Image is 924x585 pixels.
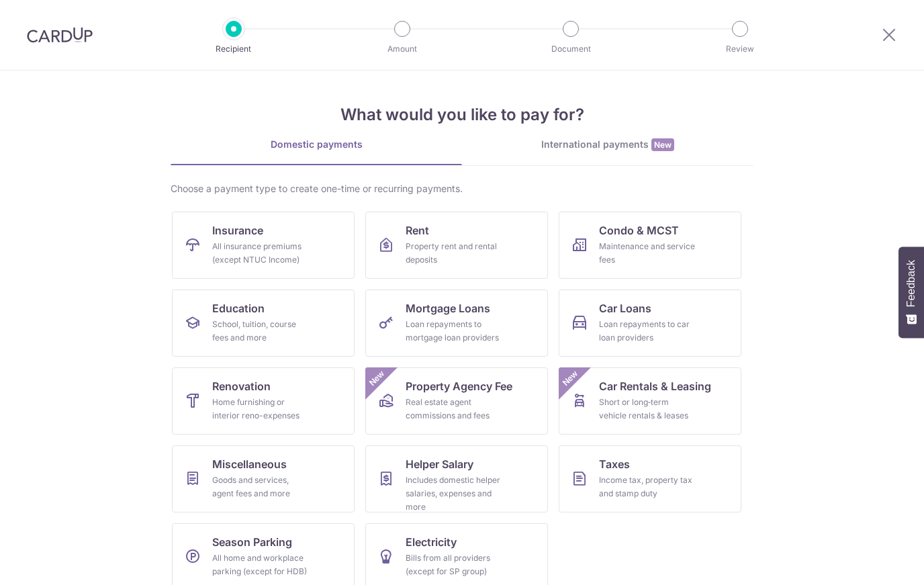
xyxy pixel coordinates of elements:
span: Rent [406,222,429,238]
span: Mortgage Loans [406,300,490,316]
h4: What would you like to pay for? [171,103,753,127]
div: Income tax, property tax and stamp duty [599,474,696,500]
p: Review [690,42,790,56]
span: Condo & MCST [599,222,679,238]
div: Domestic payments [171,138,462,151]
div: Choose a payment type to create one-time or recurring payments. [171,182,753,195]
div: Property rent and rental deposits [406,240,502,267]
a: Car LoansLoan repayments to car loan providers [559,289,741,357]
span: New [366,367,388,390]
span: Season Parking [212,534,292,550]
span: Renovation [212,378,271,394]
div: Includes domestic helper salaries, expenses and more [406,474,502,514]
img: CardUp [27,27,93,43]
div: School, tuition, course fees and more [212,318,309,345]
a: InsuranceAll insurance premiums (except NTUC Income) [172,212,355,279]
a: EducationSchool, tuition, course fees and more [172,289,355,357]
div: All insurance premiums (except NTUC Income) [212,240,309,267]
div: International payments [462,138,753,152]
a: RenovationHome furnishing or interior reno-expenses [172,367,355,435]
a: Property Agency FeeReal estate agent commissions and feesNew [365,367,548,435]
div: Bills from all providers (except for SP group) [406,551,502,578]
span: Property Agency Fee [406,378,512,394]
span: Car Rentals & Leasing [599,378,711,394]
div: Maintenance and service fees [599,240,696,267]
span: New [559,367,582,390]
p: Document [521,42,620,56]
a: Mortgage LoansLoan repayments to mortgage loan providers [365,289,548,357]
span: Feedback [905,260,917,307]
a: MiscellaneousGoods and services, agent fees and more [172,445,355,512]
div: Loan repayments to mortgage loan providers [406,318,502,345]
div: Goods and services, agent fees and more [212,474,309,500]
a: Condo & MCSTMaintenance and service fees [559,212,741,279]
div: Loan repayments to car loan providers [599,318,696,345]
a: TaxesIncome tax, property tax and stamp duty [559,445,741,512]
span: Miscellaneous [212,456,287,472]
a: Helper SalaryIncludes domestic helper salaries, expenses and more [365,445,548,512]
span: Taxes [599,456,630,472]
p: Amount [353,42,452,56]
span: Electricity [406,534,457,550]
a: RentProperty rent and rental deposits [365,212,548,279]
a: Car Rentals & LeasingShort or long‑term vehicle rentals & leasesNew [559,367,741,435]
div: Real estate agent commissions and fees [406,396,502,422]
span: New [651,138,674,151]
span: Car Loans [599,300,651,316]
span: Insurance [212,222,263,238]
div: All home and workplace parking (except for HDB) [212,551,309,578]
span: Helper Salary [406,456,473,472]
span: Education [212,300,265,316]
div: Home furnishing or interior reno-expenses [212,396,309,422]
div: Short or long‑term vehicle rentals & leases [599,396,696,422]
p: Recipient [184,42,283,56]
button: Feedback - Show survey [898,246,924,338]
